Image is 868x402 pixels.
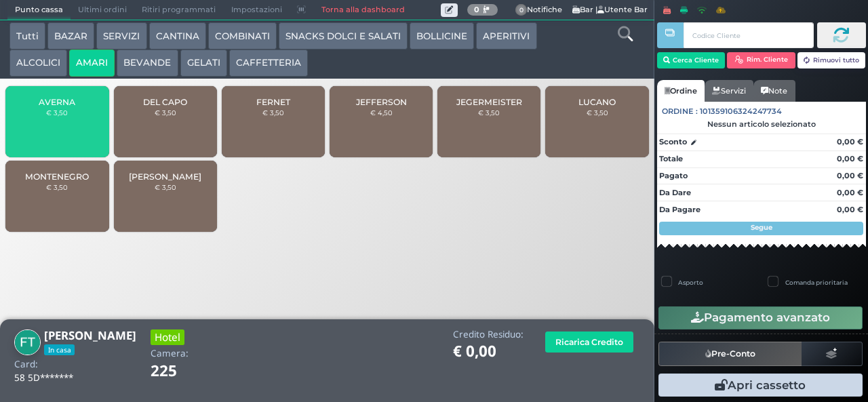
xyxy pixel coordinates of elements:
a: Torna alla dashboard [313,1,412,20]
button: CAFFETTERIA [229,49,308,77]
span: [PERSON_NAME] [129,172,201,182]
small: € 3,50 [478,108,500,117]
span: AVERNA [39,97,75,107]
b: [PERSON_NAME] [44,327,136,343]
button: BEVANDE [117,49,178,77]
strong: Totale [659,154,683,163]
button: GELATI [180,49,227,77]
span: LUCANO [578,97,616,107]
small: € 3,50 [155,183,176,191]
h4: Camera: [151,348,189,359]
strong: Da Dare [659,188,691,197]
h3: Hotel [151,329,184,345]
strong: 0,00 € [837,171,863,180]
span: FERNET [256,97,290,107]
button: ALCOLICI [9,49,67,77]
button: SNACKS DOLCI E SALATI [279,22,408,49]
span: JEGERMEISTER [456,97,522,107]
button: COMBINATI [208,22,277,49]
span: Ritiri programmati [134,1,223,20]
a: Note [753,80,795,102]
small: € 3,50 [46,183,68,191]
button: CANTINA [149,22,206,49]
button: Pre-Conto [658,342,802,366]
strong: 0,00 € [837,205,863,214]
button: Apri cassetto [658,374,863,397]
strong: Sconto [659,136,687,148]
span: Ultimi ordini [71,1,134,20]
small: € 3,50 [46,108,68,117]
button: BOLLICINE [410,22,474,49]
img: FABIO TORTEROLO [14,329,41,356]
small: € 3,50 [262,108,284,117]
span: DEL CAPO [143,97,187,107]
a: Ordine [657,80,705,102]
button: AMARI [69,49,115,77]
span: 0 [515,4,528,16]
strong: 0,00 € [837,154,863,163]
span: In casa [44,344,75,355]
span: Impostazioni [224,1,290,20]
button: Rim. Cliente [727,52,795,68]
button: APERITIVI [476,22,536,49]
button: Tutti [9,22,45,49]
strong: 0,00 € [837,137,863,146]
button: Ricarica Credito [545,331,633,353]
strong: Da Pagare [659,205,701,214]
a: Servizi [705,80,753,102]
label: Comanda prioritaria [785,278,848,287]
input: Codice Cliente [684,22,813,48]
button: Rimuovi tutto [797,52,866,68]
strong: Segue [751,223,772,232]
h4: Credito Residuo: [453,329,524,340]
h1: 225 [151,363,215,380]
b: 0 [474,5,479,14]
button: BAZAR [47,22,94,49]
strong: 0,00 € [837,188,863,197]
small: € 3,50 [587,108,608,117]
span: 101359106324247734 [700,106,782,117]
h4: Card: [14,359,38,369]
h1: € 0,00 [453,343,524,360]
button: Cerca Cliente [657,52,726,68]
span: Punto cassa [7,1,71,20]
small: € 3,50 [155,108,176,117]
span: JEFFERSON [356,97,407,107]
div: Nessun articolo selezionato [657,119,866,129]
label: Asporto [678,278,703,287]
button: Pagamento avanzato [658,306,863,329]
strong: Pagato [659,171,688,180]
button: SERVIZI [96,22,146,49]
small: € 4,50 [370,108,393,117]
span: Ordine : [662,106,698,117]
span: MONTENEGRO [25,172,89,182]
